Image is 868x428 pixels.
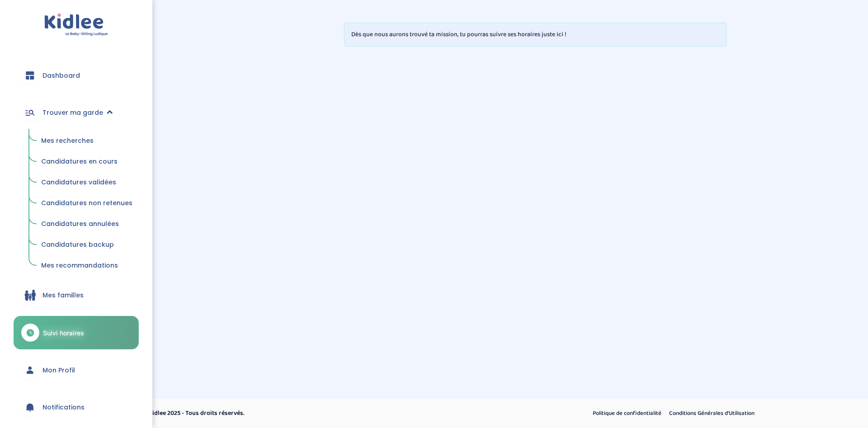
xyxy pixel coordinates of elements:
span: Candidatures annulées [41,219,119,228]
span: Trouver ma garde [42,108,103,118]
a: Trouver ma garde [14,96,139,129]
a: Candidatures en cours [35,153,139,170]
a: Mes recherches [35,132,139,150]
span: Candidatures en cours [41,157,118,166]
a: Dashboard [14,59,139,92]
span: Candidatures non retenues [41,198,132,207]
a: Notifications [14,391,139,423]
a: Candidatures annulées [35,216,139,233]
a: Mon Profil [14,354,139,386]
a: Candidatures validées [35,174,139,191]
p: © Kidlee 2025 - Tous droits réservés. [143,409,472,418]
span: Mes recherches [41,136,94,145]
span: Mes recommandations [41,261,118,270]
a: Mes familles [14,279,139,311]
span: Mes familles [42,291,84,300]
img: logo.svg [44,14,108,37]
span: Mon Profil [42,366,75,375]
span: Dashboard [42,71,80,80]
a: Politique de confidentialité [590,408,665,419]
span: Notifications [42,403,85,412]
p: Dès que nous aurons trouvé ta mission, tu pourras suivre ses horaires juste ici ! [351,30,719,39]
a: Suivi horaires [14,316,139,349]
a: Conditions Générales d’Utilisation [666,408,758,419]
span: Candidatures backup [41,240,114,249]
a: Candidatures non retenues [35,195,139,212]
span: Candidatures validées [41,178,116,187]
a: Candidatures backup [35,236,139,254]
span: Suivi horaires [43,328,84,338]
a: Mes recommandations [35,257,139,274]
